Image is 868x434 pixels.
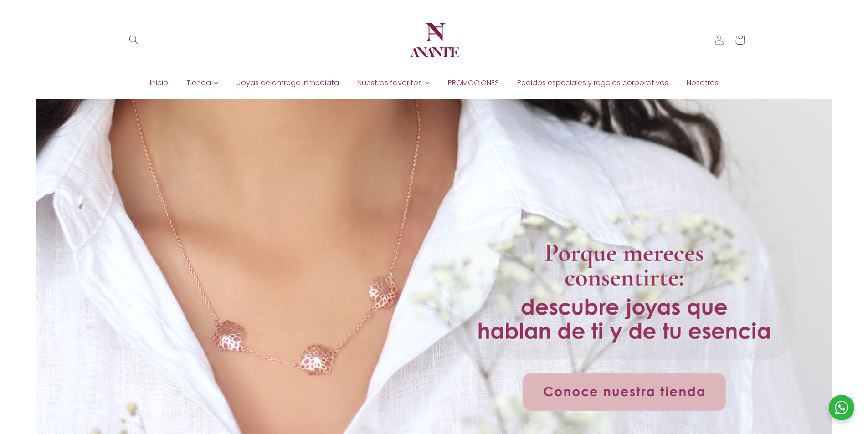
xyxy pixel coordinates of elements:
[508,76,678,90] a: Pedidos especiales y regalos corporativos
[448,78,499,88] span: PROMOCIONES
[407,13,462,67] img: Anante Joyería | Diseño en plata y oro
[141,76,177,90] a: Inicio
[237,78,339,88] span: Joyas de entrega inmediata
[186,78,211,88] span: Tienda
[150,78,168,88] span: Inicio
[357,78,422,88] span: Nuestros favoritos
[678,76,728,90] a: Nosotros
[123,30,144,51] summary: Búsqueda
[228,76,348,90] a: Joyas de entrega inmediata
[439,76,508,90] a: PROMOCIONES
[348,76,439,90] a: Nuestros favoritos
[177,76,228,90] a: Tienda
[517,78,668,88] span: Pedidos especiales y regalos corporativos
[403,9,465,71] a: Anante Joyería | Diseño en plata y oro
[687,78,719,88] span: Nosotros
